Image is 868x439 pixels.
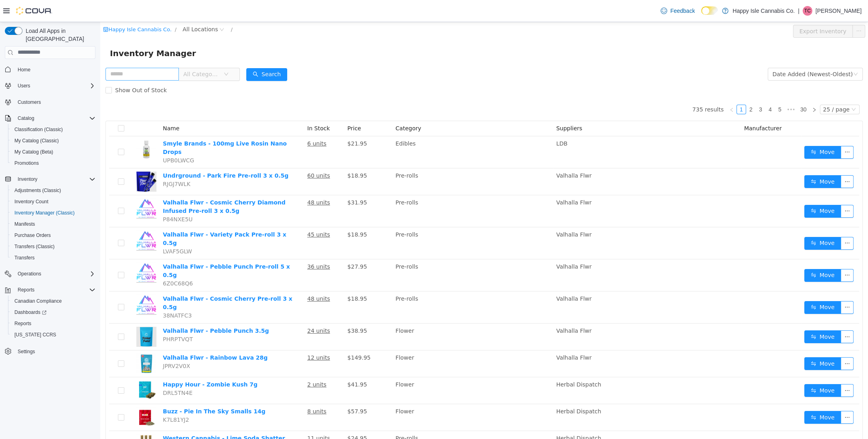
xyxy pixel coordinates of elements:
div: Date Added (Newest-Oldest) [672,46,752,58]
input: Dark Mode [701,6,718,15]
button: Export Inventory [693,3,752,16]
a: Transfers (Classic) [11,242,58,251]
span: My Catalog (Beta) [14,149,53,155]
span: Customers [18,99,41,105]
i: icon: down [753,50,758,55]
a: Purchase Orders [11,231,54,240]
a: Customers [14,97,44,107]
button: icon: ellipsis [740,335,753,348]
i: icon: shop [3,5,8,10]
a: Inventory Count [11,197,52,206]
span: Reports [18,287,34,293]
span: Settings [14,346,95,356]
span: My Catalog (Beta) [11,147,95,157]
span: / [75,4,76,10]
span: In Stock [207,103,229,109]
button: icon: searchSearch [146,46,187,59]
span: Catalog [18,115,34,121]
button: icon: swapMove [704,389,741,402]
span: Users [18,83,30,89]
a: Dashboards [8,307,99,318]
span: Operations [14,269,95,279]
span: Herbal Dispatch [456,413,501,419]
td: Edibles [292,114,453,146]
button: icon: swapMove [704,308,741,321]
span: Classification (Classic) [14,126,63,133]
li: 4 [665,83,675,92]
a: Happy Hour - Zombie Kush 7g [63,359,157,366]
span: Inventory Count [14,198,49,205]
span: My Catalog (Classic) [11,136,95,146]
span: Transfers (Classic) [11,242,95,251]
li: Next Page [709,83,719,92]
li: 1 [636,83,646,92]
span: Herbal Dispatch [456,386,501,392]
td: Flower [292,382,453,409]
span: Canadian Compliance [11,296,95,306]
span: $38.95 [247,305,267,312]
span: Herbal Dispatch [456,359,501,366]
div: Tarin Cooper [803,6,812,16]
span: Customers [14,97,95,107]
u: 11 units [207,413,230,419]
td: Flower [292,301,453,328]
nav: Complex example [5,61,95,378]
a: icon: shopHappy Isle Cannabis Co. [3,4,71,10]
button: Inventory Count [8,196,99,207]
a: Valhalla Flwr - Cosmic Cherry Pre-roll 3 x 0.5g [63,273,192,288]
span: Adjustments (Classic) [11,186,95,195]
span: JPRV2V0X [63,341,90,347]
span: Valhalla Flwr [456,273,491,280]
span: Inventory Manager (Classic) [11,208,95,218]
span: Valhalla Flwr [456,150,491,157]
span: UPB0LWCG [63,135,94,142]
button: Inventory [2,174,99,185]
a: Smyle Brands - 100mg Live Rosin Nano Drops [63,118,187,133]
span: Transfers (Classic) [14,243,55,250]
span: Inventory Manager (Classic) [14,210,75,216]
a: Adjustments (Classic) [11,186,64,195]
button: Reports [14,285,38,295]
span: Show Out of Stock [12,65,70,71]
li: 5 [675,83,684,92]
span: 38NATFC3 [63,290,91,297]
img: Cova [16,7,52,15]
span: $31.95 [247,177,267,184]
a: 4 [665,83,674,92]
span: Promotions [11,158,95,168]
button: Promotions [8,158,99,169]
p: | [798,6,799,16]
button: icon: ellipsis [740,183,753,196]
span: Reports [14,285,95,295]
i: icon: down [124,50,128,55]
button: Customers [2,96,99,108]
span: Dashboards [14,309,47,316]
span: LVAF5GLW [63,226,92,233]
button: icon: swapMove [704,183,741,196]
a: Valhalla Flwr - Pebble Punch Pre-roll 5 x 0.5g [63,241,190,256]
img: Happy Hour - Zombie Kush 7g hero shot [36,358,56,378]
span: Inventory Manager [10,25,101,38]
a: Valhalla Flwr - Cosmic Cherry Diamond Infused Pre-roll 3 x 0.5g [63,177,185,192]
div: 25 / page [723,83,749,92]
button: Users [14,81,33,91]
span: $27.95 [247,241,267,248]
img: Valhalla Flwr - Pebble Punch Pre-roll 5 x 0.5g hero shot [36,241,56,261]
td: Pre-rolls [292,173,453,205]
button: icon: swapMove [704,124,741,137]
button: icon: swapMove [704,153,741,166]
span: Dashboards [11,308,95,317]
span: Inventory [18,176,37,182]
button: icon: ellipsis [740,153,753,166]
li: Previous Page [627,83,636,92]
span: Washington CCRS [11,330,95,340]
i: icon: left [629,85,634,90]
a: Transfers [11,253,38,263]
span: PHRPTVQT [63,314,93,320]
span: Adjustments (Classic) [14,187,61,194]
i: icon: down [751,85,756,91]
a: Undrground - Park Fire Pre-roll 3 x 0.5g [63,150,188,157]
span: Valhalla Flwr [456,332,491,339]
button: icon: ellipsis [740,215,753,228]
